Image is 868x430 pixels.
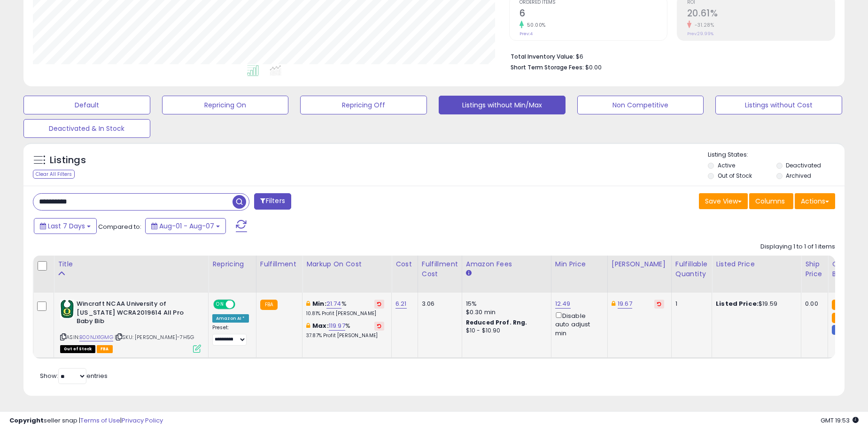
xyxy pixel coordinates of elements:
p: Listing States: [708,151,844,159]
button: Save View [699,193,748,209]
div: Clear All Filters [33,170,75,179]
button: Listings without Cost [715,96,842,114]
button: Last 7 Days [34,218,97,234]
div: ASIN: [60,300,201,352]
div: [PERSON_NAME] [612,259,667,269]
button: Repricing On [162,96,289,114]
a: 6.21 [395,299,407,309]
div: Disable auto adjust min [555,310,600,338]
label: Active [718,161,735,169]
small: 50.00% [524,22,546,29]
small: FBM [832,325,850,335]
span: | SKU: [PERSON_NAME]-7H5G [115,333,194,341]
div: Amazon AI * [212,314,249,323]
span: Last 7 Days [48,221,85,231]
button: Actions [795,193,835,209]
div: 0.00 [805,300,821,308]
label: Deactivated [786,161,821,169]
b: Max: [312,321,329,330]
b: Listed Price: [716,299,759,308]
button: Aug-01 - Aug-07 [145,218,226,234]
span: ON [214,301,226,309]
span: Compared to: [98,222,141,231]
button: Default [23,96,150,114]
p: 37.87% Profit [PERSON_NAME] [306,332,384,339]
div: seller snap | | [9,416,163,425]
h2: 6 [519,8,667,21]
small: Prev: 4 [519,31,533,37]
a: 119.97 [329,321,345,331]
span: FBA [97,345,113,353]
div: Repricing [212,259,252,269]
button: Deactivated & In Stock [23,119,150,138]
div: Amazon Fees [466,259,547,269]
div: Title [58,259,204,269]
a: Terms of Use [80,416,120,425]
div: Listed Price [716,259,797,269]
div: Fulfillment [260,259,298,269]
b: Short Term Storage Fees: [511,63,584,71]
small: -31.28% [691,22,714,29]
div: $19.59 [716,300,794,308]
b: Reduced Prof. Rng. [466,318,527,326]
div: Fulfillment Cost [422,259,458,279]
span: Aug-01 - Aug-07 [159,221,214,231]
span: $0.00 [585,63,602,72]
button: Columns [749,193,793,209]
div: Fulfillable Quantity [675,259,708,279]
b: Total Inventory Value: [511,53,574,60]
a: B00NJX1GMG [79,333,113,341]
div: 15% [466,300,544,308]
h2: 20.61% [687,8,835,21]
b: Wincraft NCAA University of [US_STATE] WCRA2019614 All Pro Baby Bib [77,300,191,328]
a: 19.67 [618,299,632,309]
div: % [306,300,384,317]
label: Archived [786,172,811,180]
div: 3.06 [422,300,455,308]
a: Privacy Policy [122,416,163,425]
img: 41N1mUK0TUL._SL40_.jpg [60,300,74,318]
div: 1 [675,300,705,308]
a: 12.49 [555,299,571,309]
b: Min: [312,299,326,308]
label: Out of Stock [718,172,752,180]
span: OFF [234,301,249,309]
small: FBA [832,300,849,310]
strong: Copyright [9,416,44,425]
span: Columns [755,196,785,206]
div: Markup on Cost [306,259,387,269]
small: FBA [260,300,278,310]
div: Min Price [555,259,604,269]
span: 2025-08-15 19:53 GMT [821,416,859,425]
span: All listings that are currently out of stock and unavailable for purchase on Amazon [60,345,95,353]
small: Amazon Fees. [466,269,472,278]
a: 21.74 [326,299,341,309]
li: $6 [511,50,828,61]
p: 10.81% Profit [PERSON_NAME] [306,310,384,317]
div: % [306,322,384,339]
button: Filters [254,193,291,210]
button: Repricing Off [300,96,427,114]
div: $10 - $10.90 [466,327,544,335]
small: Prev: 29.99% [687,31,713,37]
div: Preset: [212,324,249,346]
th: The percentage added to the cost of goods (COGS) that forms the calculator for Min & Max prices. [302,256,392,293]
div: Displaying 1 to 1 of 1 items [760,242,835,251]
button: Listings without Min/Max [439,96,566,114]
div: Ship Price [805,259,824,279]
div: Cost [395,259,414,269]
span: Show: entries [40,371,108,380]
small: FBA [832,313,849,323]
div: $0.30 min [466,308,544,317]
button: Non Competitive [577,96,704,114]
h5: Listings [50,154,86,167]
